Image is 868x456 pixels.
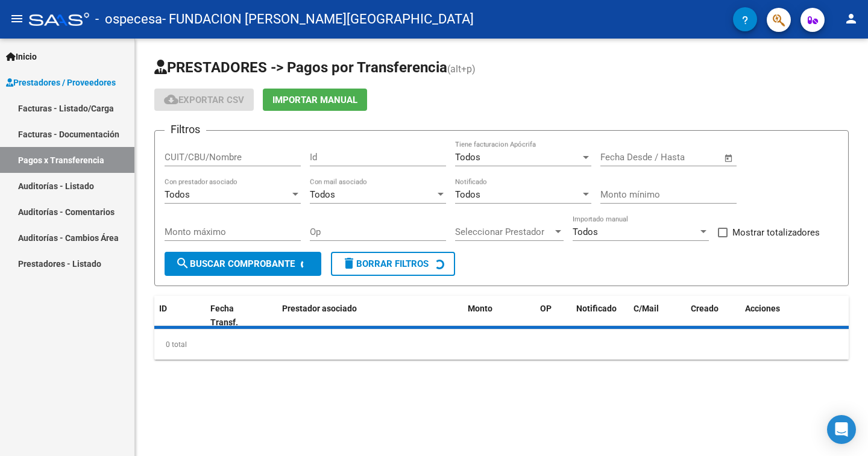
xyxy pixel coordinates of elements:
datatable-header-cell: Notificado [571,296,629,336]
mat-icon: menu [10,11,24,26]
div: 0 total [154,330,849,360]
span: Todos [310,189,335,200]
span: (alt+p) [447,63,476,75]
span: - ospecesa [95,6,162,33]
input: Fecha inicio [600,152,649,163]
span: Acciones [745,304,780,313]
span: Todos [573,226,598,237]
span: Buscar Comprobante [175,258,295,269]
span: Creado [691,304,719,313]
button: Borrar Filtros [331,252,455,276]
datatable-header-cell: C/Mail [629,296,686,336]
datatable-header-cell: ID [154,296,206,336]
span: Todos [455,152,480,163]
div: Open Intercom Messenger [827,415,856,444]
mat-icon: person [844,11,858,26]
datatable-header-cell: Creado [686,296,740,336]
h3: Filtros [165,121,206,138]
mat-icon: delete [342,256,356,270]
datatable-header-cell: OP [535,296,571,336]
span: OP [540,304,552,313]
span: C/Mail [634,304,659,313]
span: Todos [165,189,190,200]
span: Fecha Transf. [210,304,238,327]
span: Borrar Filtros [342,258,429,269]
button: Exportar CSV [154,89,254,111]
span: Mostrar totalizadores [732,225,820,240]
span: Monto [468,304,492,313]
span: - FUNDACION [PERSON_NAME][GEOGRAPHIC_DATA] [162,6,474,33]
button: Open calendar [722,151,736,165]
span: Inicio [6,50,37,63]
span: ID [159,304,167,313]
span: Notificado [576,304,617,313]
input: Fecha fin [660,152,719,163]
mat-icon: cloud_download [164,92,178,107]
mat-icon: search [175,256,190,270]
button: Buscar Comprobante [165,252,321,276]
span: Seleccionar Prestador [455,226,553,237]
datatable-header-cell: Fecha Transf. [206,296,260,336]
span: Todos [455,189,480,200]
datatable-header-cell: Acciones [740,296,849,336]
span: Exportar CSV [164,95,244,105]
datatable-header-cell: Prestador asociado [277,296,463,336]
button: Importar Manual [263,89,367,111]
span: Prestadores / Proveedores [6,76,116,89]
span: PRESTADORES -> Pagos por Transferencia [154,59,447,76]
datatable-header-cell: Monto [463,296,535,336]
span: Prestador asociado [282,304,357,313]
span: Importar Manual [272,95,357,105]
